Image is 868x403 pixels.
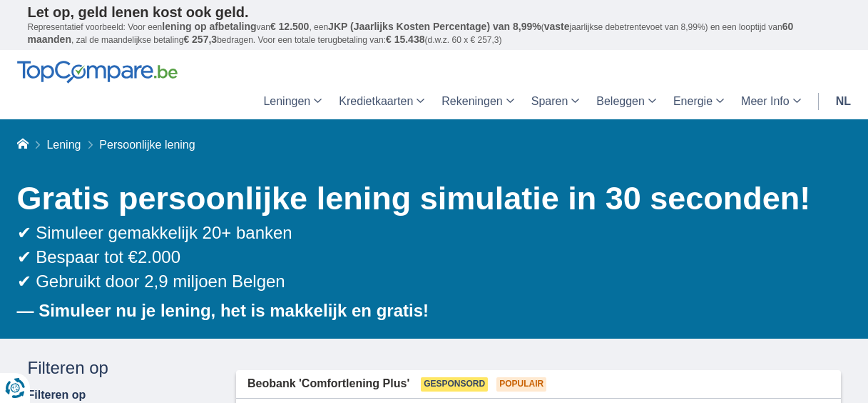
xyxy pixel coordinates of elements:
[827,84,859,119] a: nl
[28,21,841,46] p: Representatief voorbeeld: Voor een van , een ( jaarlijkse debetrentevoet van 8,99%) en een loopti...
[523,84,588,119] a: Sparen
[255,84,330,119] a: Leningen
[17,221,841,294] div: ✔ Simuleer gemakkelijk 20+ banken ✔ Bespaar tot €2.000 ✔ Gebruikt door 2,9 miljoen Belgen
[17,301,429,320] b: — Simuleer nu je lening, het is makkelijk en gratis!
[99,139,195,151] span: Persoonlijke lening
[17,139,29,151] a: Home
[162,21,256,32] span: lening op afbetaling
[247,376,409,392] span: Beobank 'Comfortlening Plus'
[28,21,794,45] span: 60 maanden
[28,356,215,380] div: Filteren op
[386,34,425,45] span: € 15.438
[496,377,546,392] span: Populair
[17,61,178,84] img: TopCompare
[588,84,665,119] a: Beleggen
[46,139,81,151] a: Lening
[665,84,732,119] a: Energie
[732,84,810,119] a: Meer Info
[544,21,570,32] span: vaste
[330,84,433,119] a: Kredietkaarten
[183,34,217,45] span: € 257,3
[270,21,310,32] span: € 12.500
[421,377,488,392] span: Gesponsord
[433,84,522,119] a: Rekeningen
[17,176,841,221] h1: Gratis persoonlijke lening simulatie in 30 seconden!
[28,4,841,21] p: Let op, geld lenen kost ook geld.
[28,389,86,402] label: Filteren op
[328,21,541,32] span: JKP (Jaarlijks Kosten Percentage) van 8,99%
